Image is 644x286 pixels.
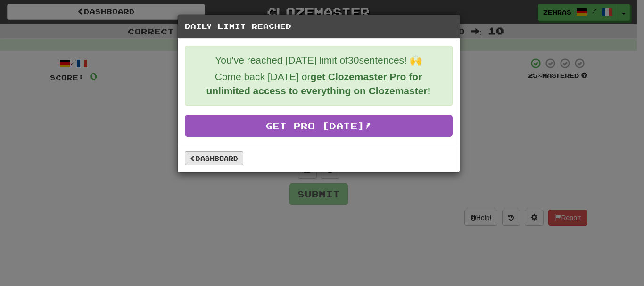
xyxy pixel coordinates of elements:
p: You've reached [DATE] limit of 30 sentences! 🙌 [192,53,445,67]
p: Come back [DATE] or [192,70,445,98]
a: Get Pro [DATE]! [185,115,453,137]
a: Dashboard [185,151,243,165]
strong: get Clozemaster Pro for unlimited access to everything on Clozemaster! [206,71,430,96]
h5: Daily Limit Reached [185,22,453,31]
